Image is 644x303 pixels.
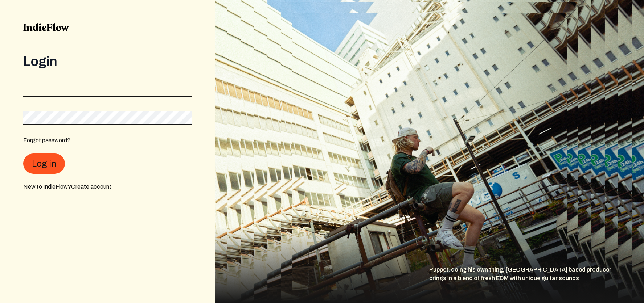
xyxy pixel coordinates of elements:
[71,184,111,190] a: Create account
[429,265,644,303] div: Puppet, doing his own thing, [GEOGRAPHIC_DATA] based producer brings in a blend of fresh EDM with...
[23,137,70,143] a: Forgot password?
[23,23,69,31] img: indieflow-logo-black.svg
[23,182,192,191] div: New to IndieFlow?
[23,54,192,69] div: Login
[23,153,65,174] button: Log in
